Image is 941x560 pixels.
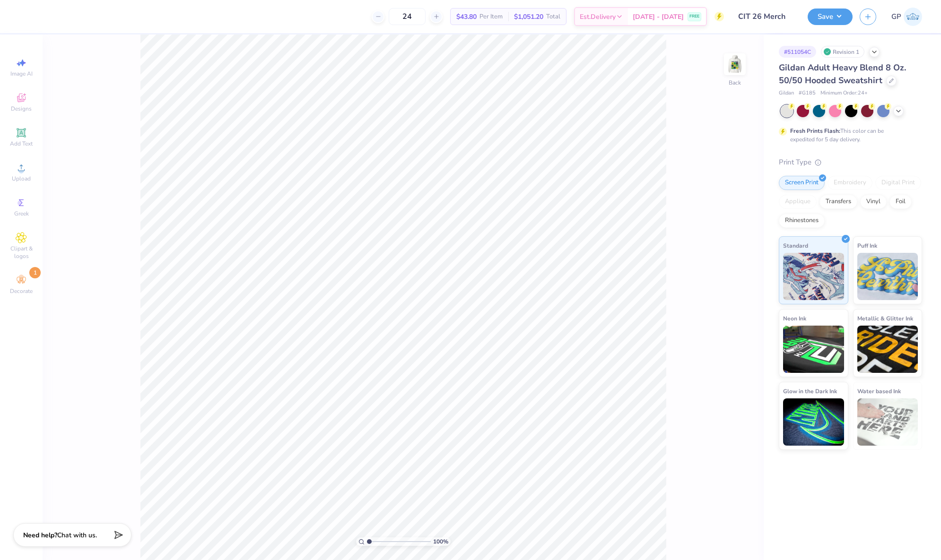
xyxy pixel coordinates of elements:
[10,70,33,78] span: Image AI
[633,12,684,22] span: [DATE] - [DATE]
[779,176,825,190] div: Screen Print
[828,176,872,190] div: Embroidery
[857,386,901,396] span: Water based Ink
[783,313,806,323] span: Neon Ink
[12,175,31,182] span: Upload
[456,12,477,22] span: $43.80
[820,89,868,97] span: Minimum Order: 24 +
[11,105,32,112] span: Designs
[479,12,503,22] span: Per Item
[779,62,906,86] span: Gildan Adult Heavy Blend 8 Oz. 50/50 Hooded Sweatshirt
[821,46,864,58] div: Revision 1
[725,55,744,74] img: Back
[904,8,922,26] img: Gene Padilla
[779,89,794,97] span: Gildan
[57,531,97,540] span: Chat with us.
[889,195,912,209] div: Foil
[857,326,918,373] img: Metallic & Glitter Ink
[29,267,41,278] span: 1
[779,195,817,209] div: Applique
[857,313,913,323] span: Metallic & Glitter Ink
[857,253,918,300] img: Puff Ink
[10,287,33,295] span: Decorate
[514,12,543,22] span: $1,051.20
[790,127,906,144] div: This color can be expedited for 5 day delivery.
[5,245,38,260] span: Clipart & logos
[860,195,887,209] div: Vinyl
[779,46,816,58] div: # 511054C
[10,140,33,147] span: Add Text
[808,9,853,25] button: Save
[819,195,857,209] div: Transfers
[779,214,825,228] div: Rhinestones
[580,12,616,22] span: Est. Delivery
[433,537,448,546] span: 100 %
[875,176,921,190] div: Digital Print
[857,241,877,250] span: Puff Ink
[783,253,844,300] img: Standard
[891,11,901,22] span: GP
[546,12,560,22] span: Total
[783,398,844,446] img: Glow in the Dark Ink
[783,386,837,396] span: Glow in the Dark Ink
[790,127,840,135] strong: Fresh Prints Flash:
[23,531,57,540] strong: Need help?
[891,8,922,26] a: GP
[799,89,816,97] span: # G185
[857,398,918,446] img: Water based Ink
[783,326,844,373] img: Neon Ink
[729,78,741,87] div: Back
[389,8,426,25] input: – –
[779,157,922,168] div: Print Type
[689,13,699,20] span: FREE
[783,241,808,250] span: Standard
[14,210,29,217] span: Greek
[731,7,801,26] input: Untitled Design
